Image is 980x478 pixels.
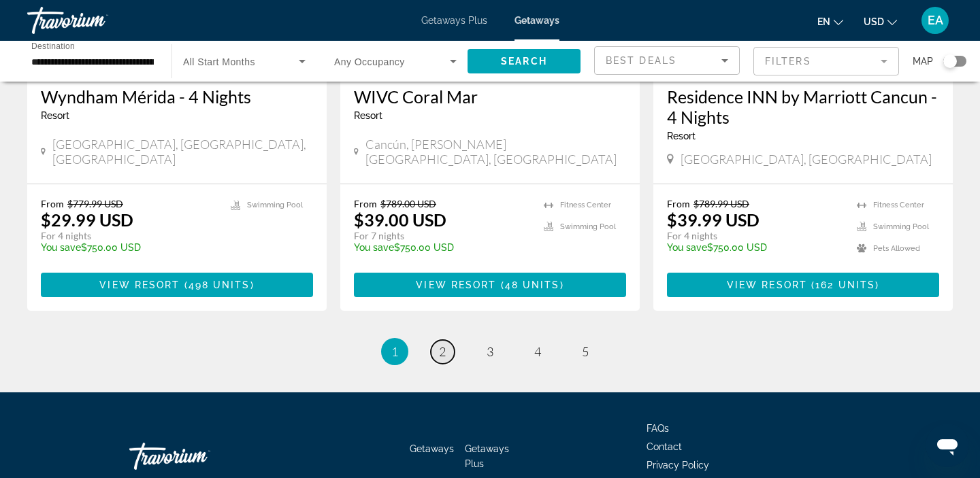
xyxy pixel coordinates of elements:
span: You save [41,242,81,253]
span: Resort [667,131,696,141]
span: USD [864,16,884,27]
a: Residence INN by Marriott Cancun - 4 Nights [667,86,939,127]
p: $39.99 USD [667,209,759,230]
span: 2 [439,344,446,359]
span: 4 [534,344,541,359]
a: Travorium [129,436,265,477]
span: en [817,16,830,27]
span: Swimming Pool [560,222,616,231]
p: $750.00 USD [667,242,843,253]
span: ( ) [496,279,563,290]
span: 3 [487,344,493,359]
span: Best Deals [606,55,676,66]
span: View Resort [727,279,807,290]
span: 162 units [815,279,875,290]
span: Any Occupancy [334,56,405,67]
span: Swimming Pool [873,222,929,231]
p: $750.00 USD [41,242,217,253]
span: [GEOGRAPHIC_DATA], [GEOGRAPHIC_DATA] [681,152,932,167]
span: EA [928,14,943,27]
span: 5 [582,344,589,359]
a: WIVC Coral Mar [354,86,626,107]
a: Getaways Plus [465,443,509,469]
p: $29.99 USD [41,209,133,230]
button: Change language [817,12,843,31]
span: Search [501,56,547,67]
span: Cancún, [PERSON_NAME][GEOGRAPHIC_DATA], [GEOGRAPHIC_DATA] [365,137,626,167]
span: From [41,198,64,209]
span: Resort [354,110,382,121]
span: All Start Months [183,56,255,67]
span: $789.99 USD [693,198,749,209]
iframe: Button to launch messaging window [926,424,969,467]
mat-select: Sort by [606,52,728,69]
button: View Resort(498 units) [41,273,313,297]
a: Contact [647,441,682,452]
a: Wyndham Mérida - 4 Nights [41,86,313,107]
p: For 7 nights [354,230,530,242]
span: Destination [31,41,75,50]
span: View Resort [416,279,496,290]
p: For 4 nights [667,230,843,242]
span: From [354,198,377,209]
span: ( ) [807,279,879,290]
a: FAQs [647,423,669,434]
span: Pets Allowed [873,244,920,253]
span: $789.00 USD [380,198,436,209]
span: [GEOGRAPHIC_DATA], [GEOGRAPHIC_DATA], [GEOGRAPHIC_DATA] [52,137,313,167]
button: Search [468,49,581,73]
p: $39.00 USD [354,209,446,230]
span: You save [667,242,707,253]
span: $779.99 USD [67,198,123,209]
a: Privacy Policy [647,460,709,471]
span: You save [354,242,394,253]
span: Fitness Center [560,201,611,209]
a: Travorium [27,3,163,38]
p: $750.00 USD [354,242,530,253]
span: Map [913,52,933,71]
nav: Pagination [27,338,953,365]
span: Swimming Pool [247,201,303,209]
span: 48 units [505,279,560,290]
button: User Menu [917,6,953,35]
a: Getaways [410,443,454,454]
p: For 4 nights [41,230,217,242]
button: Filter [753,46,899,76]
a: Getaways Plus [421,15,487,26]
a: Getaways [514,15,559,26]
button: View Resort(48 units) [354,273,626,297]
span: From [667,198,690,209]
span: 1 [391,344,398,359]
span: 498 units [189,279,250,290]
span: Resort [41,110,69,121]
button: Change currency [864,12,897,31]
span: ( ) [180,279,254,290]
span: View Resort [99,279,180,290]
button: View Resort(162 units) [667,273,939,297]
span: Fitness Center [873,201,924,209]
